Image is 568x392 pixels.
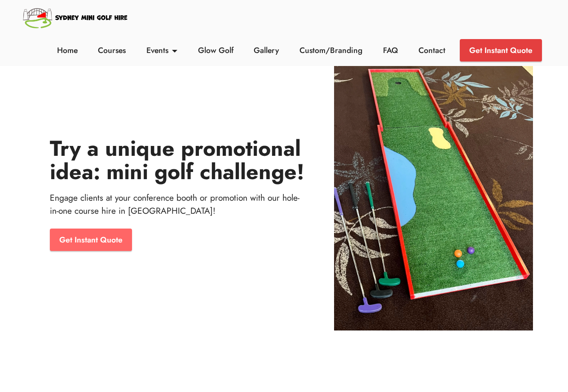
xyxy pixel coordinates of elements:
a: Contact [416,44,448,56]
img: Sydney Mini Golf Hire Promotional hole in one courses [334,62,533,330]
a: Gallery [251,44,282,56]
a: Glow Golf [195,44,236,56]
a: FAQ [381,44,401,56]
img: Sydney Mini Golf Hire [22,4,130,31]
a: Get Instant Quote [50,229,132,251]
p: Engage clients at your conference booth or promotion with our hole-in-one course hire in [GEOGRAP... [50,191,305,217]
a: Courses [96,44,128,56]
a: Get Instant Quote [460,39,542,62]
a: Custom/Branding [297,44,365,56]
a: Events [144,44,180,56]
strong: Try a unique promotional idea: mini golf challenge! [50,133,304,188]
a: Home [54,44,80,56]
